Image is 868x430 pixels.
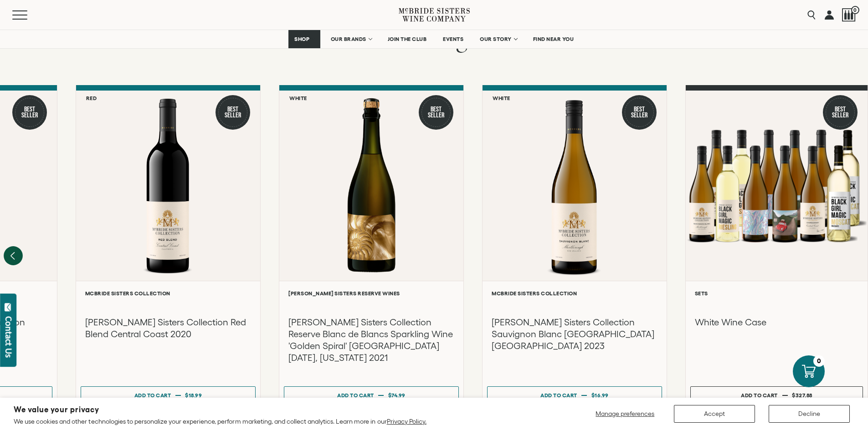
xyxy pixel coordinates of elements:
[4,246,23,265] button: Previous
[331,36,366,42] span: OUR BRANDS
[288,290,454,296] h6: [PERSON_NAME] Sisters Reserve Wines
[288,316,454,364] h3: [PERSON_NAME] Sisters Collection Reserve Blanc de Blancs Sparkling Wine 'Golden Spiral' [GEOGRAPH...
[294,36,310,42] span: SHOP
[487,386,662,405] button: Add to cart $16.99
[596,410,654,417] span: Manage preferences
[493,95,510,101] h6: White
[482,85,667,410] a: White Best Seller McBride Sisters Collection SauvignonBlanc McBride Sisters Collection [PERSON_NA...
[674,405,755,423] button: Accept
[492,316,657,352] h3: [PERSON_NAME] Sisters Collection Sauvignon Blanc [GEOGRAPHIC_DATA] [GEOGRAPHIC_DATA] 2023
[288,30,320,48] a: SHOP
[185,392,202,398] span: $18.99
[85,290,251,296] h6: McBride Sisters Collection
[540,389,577,402] div: Add to cart
[388,36,427,42] span: JOIN THE CLUB
[533,36,574,42] span: FIND NEAR YOU
[695,290,858,296] h6: Sets
[480,36,512,42] span: OUR STORY
[443,36,463,42] span: EVENTS
[388,392,406,398] span: $74.99
[387,418,426,425] a: Privacy Policy.
[337,389,374,402] div: Add to cart
[4,316,13,358] div: Contact Us
[14,406,426,414] h2: We value your privacy
[134,389,171,402] div: Add to cart
[14,417,426,425] p: We use cookies and other technologies to personalize your experience, perform marketing, and coll...
[86,95,97,101] h6: Red
[382,30,433,48] a: JOIN THE CLUB
[590,405,660,423] button: Manage preferences
[851,6,859,14] span: 0
[813,355,825,367] div: 0
[12,10,45,20] button: Mobile Menu Trigger
[741,389,778,402] div: Add to cart
[289,95,307,101] h6: White
[284,386,459,405] button: Add to cart $74.99
[437,30,469,48] a: EVENTS
[279,85,464,410] a: White Best Seller McBride Sisters Collection Reserve Blanc de Blancs Sparkling Wine 'Golden Spira...
[85,316,251,340] h3: [PERSON_NAME] Sisters Collection Red Blend Central Coast 2020
[492,290,657,296] h6: McBride Sisters Collection
[690,386,863,405] button: Add to cart $327.88
[695,316,858,328] h3: White Wine Case
[769,405,850,423] button: Decline
[474,30,523,48] a: OUR STORY
[685,85,868,410] a: Best Seller White Wine Case Sets White Wine Case Add to cart $327.88
[591,392,609,398] span: $16.99
[792,392,812,398] span: $327.88
[325,30,377,48] a: OUR BRANDS
[527,30,580,48] a: FIND NEAR YOU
